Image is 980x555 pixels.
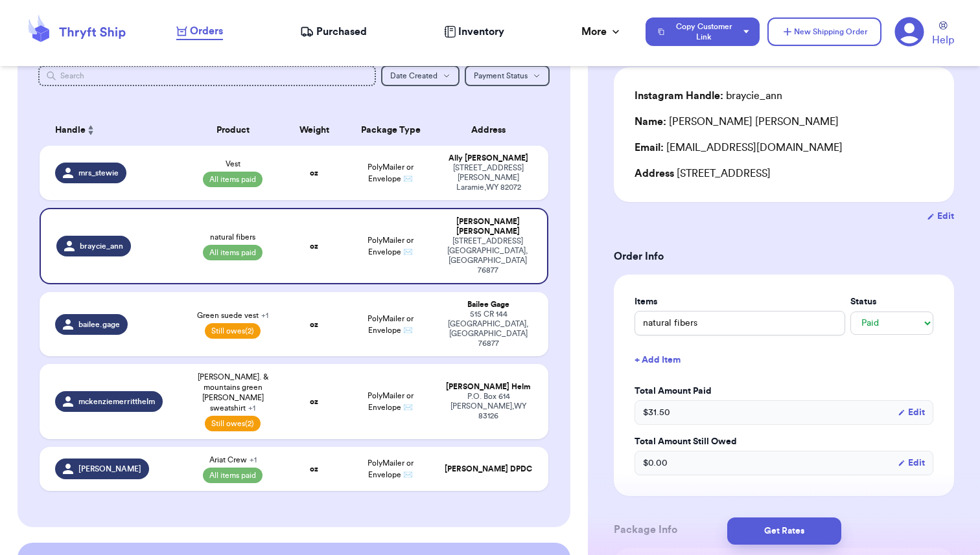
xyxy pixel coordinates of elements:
a: Inventory [444,24,504,40]
button: Edit [927,210,954,223]
span: $ 0.00 [643,457,668,470]
span: mrs_stewie [78,168,119,178]
th: Address [436,115,548,146]
span: Help [932,32,954,48]
button: Sort ascending [86,122,96,138]
span: braycie_ann [80,241,123,251]
input: Search [38,65,376,86]
div: braycie_ann [635,88,782,104]
span: mckenziemerritthelm [78,396,155,407]
strong: oz [310,242,318,250]
div: More [581,24,622,40]
span: Handle [55,124,86,137]
span: All items paid [203,245,262,260]
div: [PERSON_NAME] DPDC [444,464,533,474]
span: Payment Status [474,72,528,80]
span: Green suede vest [197,310,268,321]
button: Payment Status [465,65,550,86]
div: P.O. Box 614 [PERSON_NAME] , WY 83126 [444,392,533,421]
h3: Order Info [614,249,954,264]
span: PolyMailer or Envelope ✉️ [367,315,414,334]
button: + Add Item [629,346,939,374]
button: Get Rates [727,517,841,545]
button: Copy Customer Link [646,17,760,46]
span: PolyMailer or Envelope ✉️ [367,236,414,256]
div: [STREET_ADDRESS] [GEOGRAPHIC_DATA] , [GEOGRAPHIC_DATA] 76877 [444,236,531,275]
span: $ 31.50 [643,406,670,419]
span: PolyMailer or Envelope ✉️ [367,163,414,183]
span: Email: [635,142,664,153]
div: [PERSON_NAME] [PERSON_NAME] [444,217,531,236]
span: All items paid [203,172,262,187]
span: PolyMailer or Envelope ✉️ [367,392,414,411]
span: [PERSON_NAME]. & mountains green [PERSON_NAME] sweatshirt [190,372,276,413]
span: bailee.gage [78,319,120,330]
div: 515 CR 144 [GEOGRAPHIC_DATA] , [GEOGRAPHIC_DATA] 76877 [444,310,533,348]
span: + 1 [261,311,268,319]
span: Orders [190,23,223,39]
label: Total Amount Still Owed [635,435,933,448]
label: Status [850,295,933,308]
span: Still owes (2) [205,323,261,339]
span: Purchased [316,24,367,40]
div: Ally [PERSON_NAME] [444,153,533,163]
span: Address [635,168,674,179]
span: Instagram Handle: [635,91,723,101]
span: Vest [226,159,240,169]
th: Weight [284,115,345,146]
button: Edit [898,457,925,470]
span: natural fibers [210,232,255,242]
span: All items paid [203,468,262,483]
div: [PERSON_NAME] [PERSON_NAME] [635,114,839,130]
strong: oz [310,321,318,328]
div: [EMAIL_ADDRESS][DOMAIN_NAME] [635,140,933,155]
span: [PERSON_NAME] [78,464,141,474]
a: Purchased [300,24,367,40]
strong: oz [310,465,318,473]
label: Items [635,295,845,308]
button: Date Created [381,65,460,86]
strong: oz [310,169,318,177]
div: [STREET_ADDRESS][PERSON_NAME] Laramie , WY 82072 [444,163,533,192]
span: Inventory [458,24,504,40]
span: Still owes (2) [205,416,261,431]
button: New Shipping Order [767,17,881,46]
label: Total Amount Paid [635,385,933,398]
span: Ariat Crew [209,455,257,465]
span: + 1 [250,456,257,464]
a: Orders [176,23,223,40]
strong: oz [310,398,318,405]
th: Product [182,115,284,146]
a: Help [932,21,954,48]
span: Name: [635,117,666,127]
th: Package Type [345,115,436,146]
span: + 1 [248,404,255,412]
span: Date Created [390,72,437,80]
div: Bailee Gage [444,300,533,310]
button: Edit [898,406,925,419]
div: [STREET_ADDRESS] [635,166,933,181]
span: PolyMailer or Envelope ✉️ [367,459,414,479]
div: [PERSON_NAME] Helm [444,382,533,392]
